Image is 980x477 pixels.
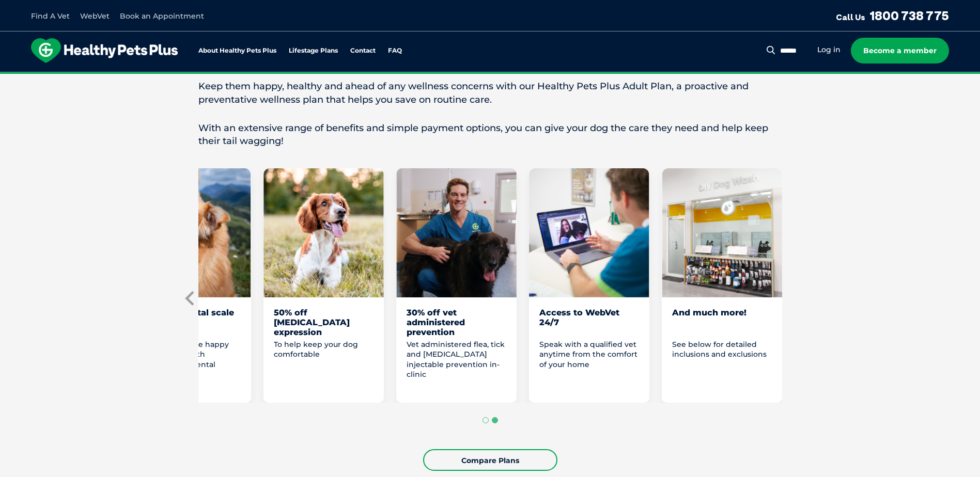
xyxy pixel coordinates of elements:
[388,47,402,54] a: FAQ
[492,417,498,423] button: Go to page 2
[198,80,782,106] p: Keep them happy, healthy and ahead of any wellness concerns with our Healthy Pets Plus Adult Plan...
[297,72,683,82] span: Proactive, preventative wellness program designed to keep your pet healthier and happier for longer
[396,168,517,403] li: 6 of 8
[672,340,772,360] p: See below for detailed inclusions and exclusions
[80,11,110,21] a: WebVet
[120,11,204,21] a: Book an Appointment
[539,340,639,370] p: Speak with a qualified vet anytime from the comfort of your home
[539,308,639,338] div: Access to WebVet 24/7
[198,416,782,425] ul: Select a slide to show
[263,168,384,403] li: 5 of 8
[836,8,949,23] a: Call Us1800 738 775
[407,308,506,338] div: 30% off vet administered prevention
[350,47,376,54] a: Contact
[423,449,557,471] a: Compare Plans
[183,291,198,306] button: Previous slide
[851,38,949,63] a: Become a member
[529,168,649,403] li: 7 of 8
[407,340,506,380] p: Vet administered flea, tick and [MEDICAL_DATA] injectable prevention in-clinic
[31,11,70,21] a: Find A Vet
[274,308,374,338] div: 50% off [MEDICAL_DATA] expression
[836,12,865,22] span: Call Us
[662,168,782,403] li: 8 of 8
[198,47,276,54] a: About Healthy Pets Plus
[483,417,489,423] button: Go to page 1
[817,45,841,55] a: Log in
[289,47,338,54] a: Lifestage Plans
[198,122,782,148] p: With an extensive range of benefits and simple payment options, you can give your dog the care th...
[31,38,178,63] img: hpp-logo
[765,45,777,55] button: Search
[672,308,772,338] div: And much more!
[274,340,374,360] p: To help keep your dog comfortable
